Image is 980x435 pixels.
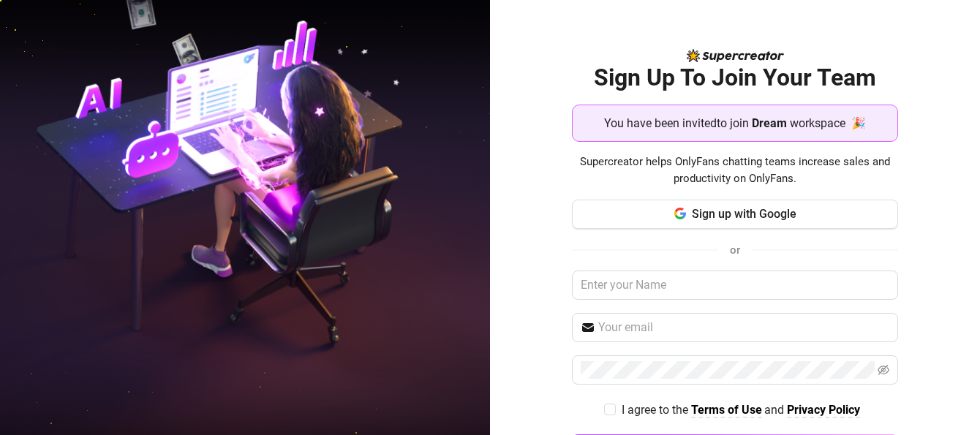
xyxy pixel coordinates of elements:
[764,403,787,417] span: and
[691,403,762,418] a: Terms of Use
[572,154,898,188] span: Supercreator helps OnlyFans chatting teams increase sales and productivity on OnlyFans.
[730,243,740,257] span: or
[572,200,898,229] button: Sign up with Google
[572,63,898,93] h2: Sign Up To Join Your Team
[622,403,691,417] span: I agree to the
[787,403,860,417] strong: Privacy Policy
[691,403,762,417] strong: Terms of Use
[790,114,866,132] span: workspace 🎉
[687,49,784,62] img: logo-BBDzfeDw.svg
[598,319,889,336] input: Your email
[572,271,898,300] input: Enter your Name
[878,364,889,376] span: eye-invisible
[692,207,796,221] span: Sign up with Google
[604,114,749,132] span: You have been invited to join
[752,116,787,130] strong: Dream
[787,403,860,418] a: Privacy Policy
